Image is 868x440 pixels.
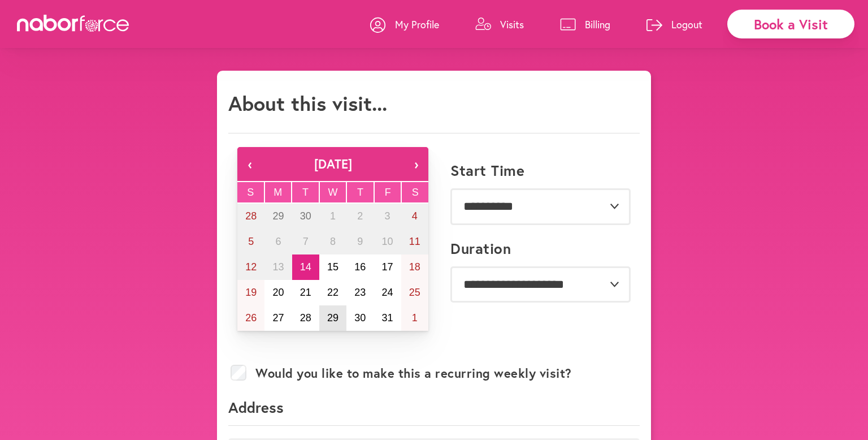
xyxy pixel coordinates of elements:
[292,229,319,254] button: October 7, 2025
[248,236,254,247] abbr: October 5, 2025
[354,312,366,323] abbr: October 30, 2025
[382,236,393,247] abbr: October 10, 2025
[272,210,284,222] abbr: September 29, 2025
[374,229,401,254] button: October 10, 2025
[237,204,264,229] button: September 28, 2025
[319,280,346,305] button: October 22, 2025
[245,287,257,298] abbr: October 19, 2025
[370,7,439,41] a: My Profile
[560,7,610,41] a: Billing
[357,187,363,198] abbr: Thursday
[262,147,403,181] button: [DATE]
[292,280,319,305] button: October 21, 2025
[272,261,284,273] abbr: October 13, 2025
[357,236,363,247] abbr: October 9, 2025
[475,7,524,41] a: Visits
[272,312,284,323] abbr: October 27, 2025
[264,254,292,280] button: October 13, 2025
[727,10,854,38] div: Book a Visit
[346,254,374,280] button: October 16, 2025
[275,236,281,247] abbr: October 6, 2025
[409,261,420,273] abbr: October 18, 2025
[300,261,311,273] abbr: October 14, 2025
[327,312,338,323] abbr: October 29, 2025
[319,229,346,254] button: October 8, 2025
[272,287,284,298] abbr: October 20, 2025
[346,280,374,305] button: October 23, 2025
[412,210,418,222] abbr: October 4, 2025
[228,398,640,426] p: Address
[450,240,511,257] label: Duration
[264,305,292,331] button: October 27, 2025
[328,187,338,198] abbr: Wednesday
[357,210,363,222] abbr: October 2, 2025
[292,305,319,331] button: October 28, 2025
[374,280,401,305] button: October 24, 2025
[255,366,572,381] label: Would you like to make this a recurring weekly visit?
[671,18,702,31] p: Logout
[409,287,420,298] abbr: October 25, 2025
[401,280,428,305] button: October 25, 2025
[382,287,393,298] abbr: October 24, 2025
[302,187,309,198] abbr: Tuesday
[292,204,319,229] button: September 30, 2025
[450,162,524,179] label: Start Time
[228,91,387,115] h1: About this visit...
[585,18,610,31] p: Billing
[303,236,309,247] abbr: October 7, 2025
[412,187,419,198] abbr: Saturday
[500,18,524,31] p: Visits
[300,287,311,298] abbr: October 21, 2025
[382,312,393,323] abbr: October 31, 2025
[395,18,439,31] p: My Profile
[374,254,401,280] button: October 17, 2025
[412,312,418,323] abbr: November 1, 2025
[319,305,346,331] button: October 29, 2025
[300,312,311,323] abbr: October 28, 2025
[264,229,292,254] button: October 6, 2025
[385,187,391,198] abbr: Friday
[274,187,282,198] abbr: Monday
[327,287,338,298] abbr: October 22, 2025
[346,204,374,229] button: October 2, 2025
[237,280,264,305] button: October 19, 2025
[292,254,319,280] button: October 14, 2025
[401,254,428,280] button: October 18, 2025
[401,204,428,229] button: October 4, 2025
[264,280,292,305] button: October 20, 2025
[403,147,428,181] button: ›
[247,187,254,198] abbr: Sunday
[330,236,336,247] abbr: October 8, 2025
[264,204,292,229] button: September 29, 2025
[237,229,264,254] button: October 5, 2025
[245,312,257,323] abbr: October 26, 2025
[237,147,262,181] button: ‹
[237,305,264,331] button: October 26, 2025
[385,210,390,222] abbr: October 3, 2025
[327,261,338,273] abbr: October 15, 2025
[646,7,702,41] a: Logout
[401,305,428,331] button: November 1, 2025
[237,254,264,280] button: October 12, 2025
[382,261,393,273] abbr: October 17, 2025
[330,210,336,222] abbr: October 1, 2025
[245,210,257,222] abbr: September 28, 2025
[346,229,374,254] button: October 9, 2025
[401,229,428,254] button: October 11, 2025
[374,204,401,229] button: October 3, 2025
[354,287,366,298] abbr: October 23, 2025
[319,254,346,280] button: October 15, 2025
[409,236,420,247] abbr: October 11, 2025
[300,210,311,222] abbr: September 30, 2025
[319,204,346,229] button: October 1, 2025
[346,305,374,331] button: October 30, 2025
[374,305,401,331] button: October 31, 2025
[245,261,257,273] abbr: October 12, 2025
[354,261,366,273] abbr: October 16, 2025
